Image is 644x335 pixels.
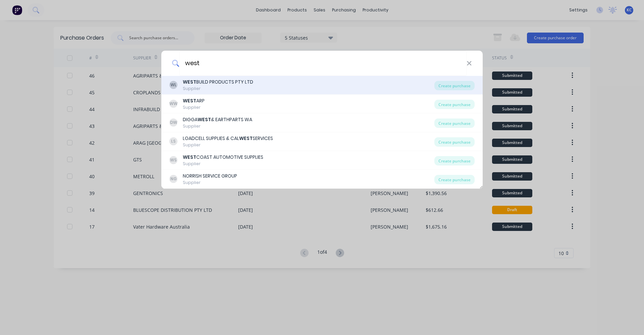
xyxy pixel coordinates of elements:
div: Supplier [183,161,263,167]
b: WEST [183,79,196,85]
div: Supplier [183,142,273,148]
b: WEST [183,97,196,104]
div: Create purchase [434,81,475,90]
div: Create purchase [434,118,475,128]
div: Supplier [183,123,252,129]
b: WEST [239,135,253,142]
div: COAST AUTOMOTIVE SUPPLIES [183,154,263,161]
div: ARP [183,97,205,104]
div: WL [169,81,177,89]
div: Supplier [183,180,237,186]
b: WEST [183,154,196,160]
div: LOADCELL SUPPLIES & CAL SERVICES [183,135,273,142]
div: LS [169,137,177,145]
div: Supplier [183,86,253,92]
div: WS [169,156,177,164]
div: Create purchase [434,137,475,147]
div: NG [169,175,177,183]
input: Enter a supplier name to create a new order... [179,51,467,76]
div: DW [169,118,177,127]
div: BUILD PRODUCTS PTY LTD [183,79,253,86]
div: Create purchase [434,100,475,109]
div: Create purchase [434,156,475,165]
div: WW [169,100,177,108]
div: Create purchase [434,175,475,184]
div: NORRISH SERVICE GROUP [183,173,237,180]
div: Supplier [183,104,205,110]
div: DIGGA & EARTHPARTS WA [183,116,252,123]
b: WEST [198,116,211,123]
